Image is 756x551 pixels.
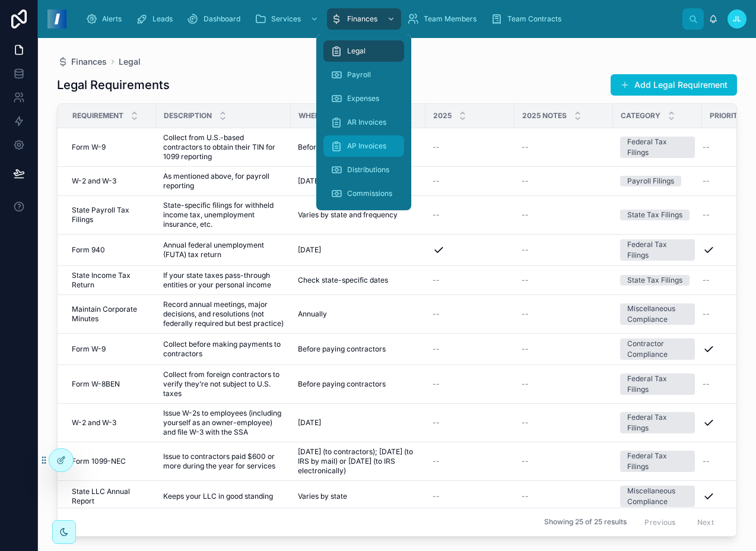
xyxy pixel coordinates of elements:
[522,344,529,354] span: --
[298,492,418,501] a: Varies by state
[298,111,320,121] span: When
[251,8,325,30] a: Services
[522,210,529,220] span: --
[433,275,507,285] a: --
[544,518,627,527] span: Showing 25 of 25 results
[47,9,66,28] img: App logo
[72,457,149,466] a: Form 1099-NEC
[433,457,440,466] span: --
[620,176,695,186] a: Payroll Filings
[82,8,130,30] a: Alerts
[298,418,418,427] a: [DATE]
[621,111,660,121] span: Category
[298,344,386,354] span: Before paying contractors
[347,165,389,175] span: Distributions
[347,94,379,103] span: Expenses
[627,412,688,433] div: Federal Tax Filings
[72,487,149,506] a: State LLC Annual Report
[163,201,284,229] a: State-specific filings for withheld income tax, unemployment insurance, etc.
[298,142,418,152] a: Before paying contractors
[298,379,386,389] span: Before paying contractors
[271,14,301,24] span: Services
[522,245,529,255] span: --
[323,88,404,109] a: Expenses
[298,492,347,501] span: Varies by state
[153,14,173,24] span: Leads
[522,142,529,152] span: --
[507,14,561,24] span: Team Contracts
[72,245,105,255] span: Form 940
[72,111,123,121] span: Requirement
[323,40,404,62] a: Legal
[298,275,388,285] span: Check state-specific dates
[72,205,149,224] a: State Payroll Tax Filings
[627,137,688,158] div: Federal Tax Filings
[620,451,695,472] a: Federal Tax Filings
[620,275,695,286] a: State Tax Filings
[76,6,682,32] div: scrollable content
[57,56,107,68] a: Finances
[298,344,418,354] a: Before paying contractors
[298,275,418,285] a: Check state-specific dates
[298,210,418,220] a: Varies by state and frequency
[627,275,682,286] div: State Tax Filings
[132,8,181,30] a: Leads
[298,245,418,255] a: [DATE]
[522,275,529,285] span: --
[433,210,507,220] a: --
[163,340,284,359] a: Collect before making payments to contractors
[347,46,366,56] span: Legal
[119,56,141,68] a: Legal
[424,14,477,24] span: Team Members
[620,137,695,158] a: Federal Tax Filings
[522,309,529,319] span: --
[703,210,710,220] span: --
[522,418,529,427] span: --
[323,183,404,204] a: Commissions
[611,74,737,96] button: Add Legal Requirement
[404,8,485,30] a: Team Members
[703,379,710,389] span: --
[163,172,284,191] a: As mentioned above, for payroll reporting
[627,176,674,186] div: Payroll Filings
[298,142,386,152] span: Before paying contractors
[433,379,507,389] a: --
[72,344,106,354] span: Form W-9
[163,240,284,259] a: Annual federal unemployment (FUTA) tax return
[620,239,695,261] a: Federal Tax Filings
[323,112,404,133] a: AR Invoices
[627,303,688,325] div: Miscellaneous Compliance
[703,142,710,152] span: --
[522,457,529,466] span: --
[620,486,695,507] a: Miscellaneous Compliance
[627,451,688,472] div: Federal Tax Filings
[522,142,606,152] a: --
[620,338,695,360] a: Contractor Compliance
[102,14,122,24] span: Alerts
[72,379,120,389] span: Form W-8BEN
[298,309,418,319] a: Annually
[522,111,567,121] span: 2025 Notes
[703,309,710,319] span: --
[347,189,392,198] span: Commissions
[163,452,284,471] span: Issue to contractors paid $600 or more during the year for services
[327,8,401,30] a: Finances
[72,457,126,466] span: Form 1099-NEC
[72,271,149,290] a: State Income Tax Return
[433,457,507,466] a: --
[433,309,440,319] span: --
[433,111,452,121] span: 2025
[71,56,107,68] span: Finances
[627,210,682,220] div: State Tax Filings
[298,447,418,476] a: [DATE] (to contractors); [DATE] (to IRS by mail) or [DATE] (to IRS electronically)
[522,457,606,466] a: --
[163,300,284,328] a: Record annual meetings, major decisions, and resolutions (not federally required but best practice)
[72,176,149,186] a: W-2 and W-3
[522,492,529,501] span: --
[522,492,606,501] a: --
